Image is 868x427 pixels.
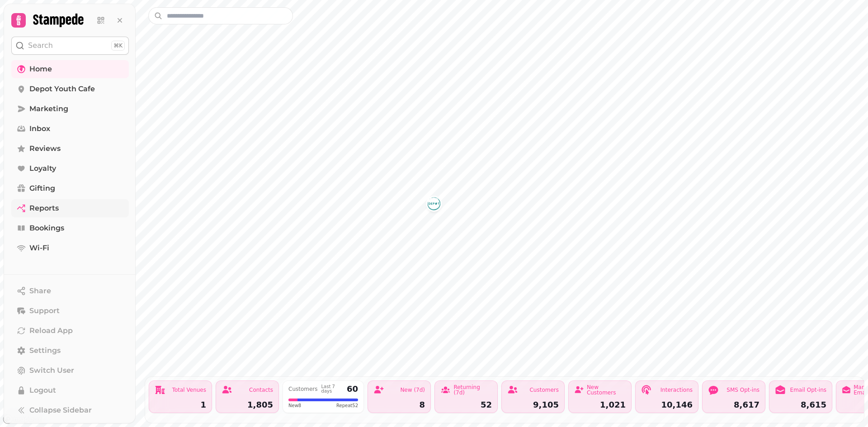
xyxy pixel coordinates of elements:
span: Reports [29,203,59,214]
button: Reload App [11,322,129,340]
span: Reviews [29,143,61,154]
span: Share [29,286,51,296]
div: Customers [288,386,318,392]
div: Customers [529,387,559,393]
div: 8,617 [708,401,759,409]
div: 8 [373,401,425,409]
button: Share [11,282,129,300]
a: Loyalty [11,160,129,178]
a: Gifting [11,179,129,197]
a: Settings [11,342,129,360]
button: Depot Youth Cafe [427,197,441,211]
span: New 8 [288,402,301,409]
div: Email Opt-ins [790,387,826,393]
div: SMS Opt-ins [726,387,759,393]
p: Search [28,40,53,51]
div: 9,105 [507,401,559,409]
div: Contacts [249,387,273,393]
button: Logout [11,381,129,399]
span: Inbox [29,123,50,134]
span: Repeat 52 [336,402,358,409]
a: Reviews [11,140,129,158]
button: Collapse Sidebar [11,401,129,419]
div: Total Venues [172,387,206,393]
div: 10,146 [641,401,693,409]
button: Search⌘K [11,37,129,55]
span: Logout [29,385,56,396]
span: Switch User [29,365,74,376]
a: Depot Youth Cafe [11,80,129,98]
span: Gifting [29,183,55,194]
span: Support [29,305,60,316]
a: Reports [11,199,129,217]
a: Inbox [11,120,129,138]
div: Map marker [427,197,441,214]
div: Last 7 days [321,385,343,394]
div: New (7d) [400,387,425,393]
div: 8,615 [775,401,826,409]
div: 1 [155,401,206,409]
button: Support [11,302,129,320]
span: Home [29,64,52,75]
div: 1,805 [222,401,273,409]
div: New Customers [587,385,626,395]
div: 52 [440,401,492,409]
a: Wi-Fi [11,239,129,257]
span: Depot Youth Cafe [29,84,95,94]
span: Reload App [29,325,73,336]
span: Collapse Sidebar [29,405,92,416]
span: Marketing [29,103,68,114]
span: Wi-Fi [29,243,49,253]
div: 60 [347,385,358,393]
button: Switch User [11,361,129,380]
div: Interactions [660,387,693,393]
div: 1,021 [574,401,626,409]
span: Loyalty [29,163,56,174]
a: Bookings [11,219,129,237]
a: Marketing [11,100,129,118]
span: Bookings [29,223,64,234]
div: Returning (7d) [453,385,492,395]
span: Settings [29,345,61,356]
div: ⌘K [111,41,125,51]
a: Home [11,60,129,78]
